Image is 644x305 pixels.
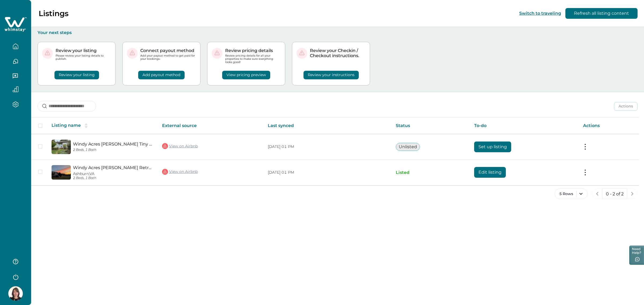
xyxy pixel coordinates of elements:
button: Switch to traveling [519,11,561,16]
p: Review your listing [56,48,111,53]
p: Review pricing details [225,48,281,53]
button: Set up listing [474,142,511,152]
p: Ashburn, VA [73,172,153,176]
button: Add payout method [138,71,185,79]
a: Windy Acres [PERSON_NAME] Retreat [73,165,153,170]
button: View pricing preview [222,71,270,79]
a: View on Airbnb [162,143,198,150]
button: sorting [81,123,92,128]
button: next page [627,188,638,199]
button: Unlisted [396,143,420,151]
p: Please review your listing details to publish. [56,54,111,61]
a: Windy Acres [PERSON_NAME] Tiny House [73,142,153,147]
p: 2 Beds, 1 Bath [73,176,153,180]
th: External source [158,118,264,134]
button: Edit listing [474,167,506,178]
p: Listings [39,9,68,18]
p: Review pricing details for all your properties to make sure everything looks good! [225,54,281,64]
th: Actions [579,118,639,134]
button: Review your listing [54,71,99,79]
th: Status [391,118,470,134]
th: Last synced [264,118,391,134]
th: To-do [470,118,579,134]
p: 2 Beds, 1 Bath [73,148,153,152]
p: Review your Checkin / Checkout instructions. [310,48,365,58]
p: 0 - 2 of 2 [606,191,624,197]
button: 5 Rows [555,188,588,199]
button: Actions [614,102,638,111]
button: 0 - 2 of 2 [602,188,627,199]
button: Review your instructions [303,71,359,79]
p: [DATE] 01 PM [268,144,387,150]
th: Listing name [47,118,158,134]
p: Add your payout method to get paid for your bookings. [140,54,196,61]
button: Refresh all listing content [565,8,638,19]
img: Whimstay Host [8,286,23,301]
button: previous page [592,188,603,199]
p: Connect payout method [140,48,196,53]
img: propertyImage_Windy Acres Floyd Yurt Retreat [52,165,71,180]
p: Your next steps [38,30,638,35]
p: Listed [396,170,465,175]
p: [DATE] 01 PM [268,170,387,175]
a: View on Airbnb [162,168,198,175]
img: propertyImage_Windy Acres Floyd Tiny House [52,140,71,154]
